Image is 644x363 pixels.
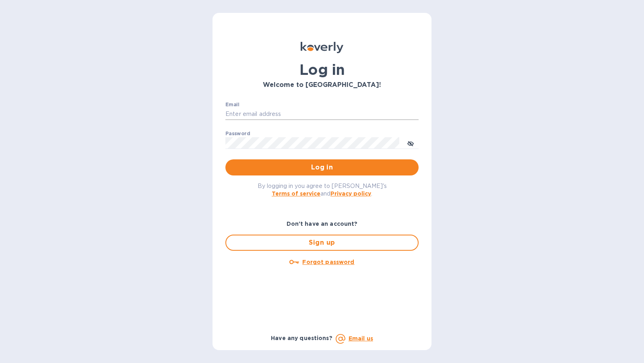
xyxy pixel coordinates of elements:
[225,81,419,89] h3: Welcome to [GEOGRAPHIC_DATA]!
[225,235,419,251] button: Sign up
[258,183,387,197] span: By logging in you agree to [PERSON_NAME]'s and .
[225,102,239,107] label: Email
[330,190,371,197] a: Privacy policy
[225,61,419,78] h1: Log in
[301,42,343,53] img: Koverly
[271,335,332,341] b: Have any questions?
[272,190,320,197] a: Terms of service
[232,163,412,172] span: Log in
[225,159,419,175] button: Log in
[287,221,358,227] b: Don't have an account?
[402,135,419,151] button: toggle password visibility
[225,131,250,136] label: Password
[225,108,419,120] input: Enter email address
[302,259,354,265] u: Forgot password
[349,335,373,342] a: Email us
[233,238,411,248] span: Sign up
